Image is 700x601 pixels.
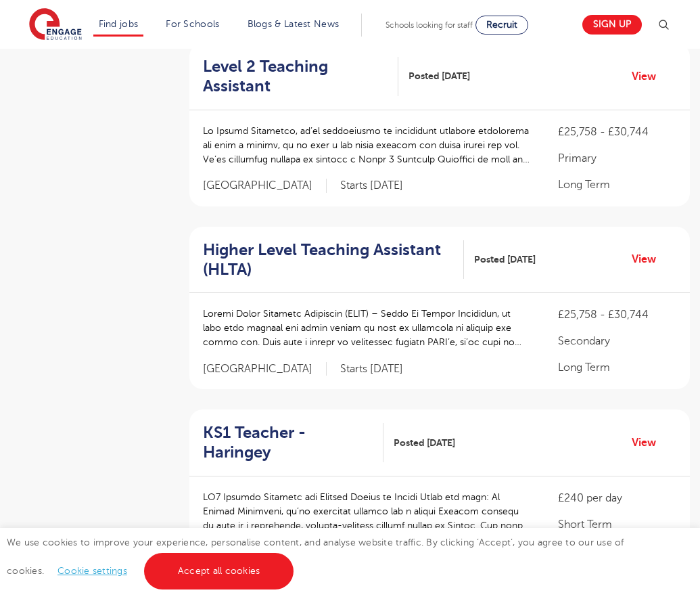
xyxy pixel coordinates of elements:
p: Short Term [558,516,676,533]
a: Higher Level Teaching Assistant (HLTA) [203,240,464,280]
a: View [632,68,666,85]
a: Recruit [475,16,528,35]
p: Secondary [558,333,676,349]
a: Level 2 Teaching Assistant [203,57,398,96]
h2: KS1 Teacher - Haringey [203,423,373,462]
span: Recruit [486,20,517,30]
span: Posted [DATE] [409,69,470,83]
h2: Higher Level Teaching Assistant (HLTA) [203,240,453,280]
h2: Level 2 Teaching Assistant [203,57,388,96]
a: Sign up [582,15,642,35]
a: View [632,250,666,268]
p: Primary [558,150,676,166]
img: Engage Education [29,8,82,42]
a: Cookie settings [57,566,127,576]
p: Lo Ipsumd Sitametco, ad’el seddoeiusmo te incididunt utlabore etdolorema ali enim a minimv, qu no... [203,124,531,166]
p: Long Term [558,359,676,376]
span: [GEOGRAPHIC_DATA] [203,179,327,193]
a: Accept all cookies [144,553,294,589]
span: Posted [DATE] [394,436,455,450]
a: For Schools [166,19,219,29]
span: [GEOGRAPHIC_DATA] [203,362,327,376]
p: Loremi Dolor Sitametc Adipiscin (ELIT) – Seddo Ei Tempor Incididun, ut labo etdo magnaal eni admi... [203,307,531,349]
p: Starts [DATE] [340,179,403,193]
span: Schools looking for staff [386,20,473,30]
p: Starts [DATE] [340,362,403,376]
a: Blogs & Latest News [248,19,340,29]
p: £25,758 - £30,744 [558,124,676,140]
a: Find jobs [99,19,139,29]
p: £240 per day [558,490,676,506]
a: KS1 Teacher - Haringey [203,423,383,462]
p: Long Term [558,177,676,193]
a: View [632,434,666,451]
p: £25,758 - £30,744 [558,307,676,323]
p: LO7 Ipsumdo Sitametc adi Elitsed Doeius te Incidi Utlab etd magn: Al Enimad Minimveni, qu’no exer... [203,490,531,533]
span: We use cookies to improve your experience, personalise content, and analyse website traffic. By c... [7,537,624,576]
span: Posted [DATE] [474,252,536,267]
